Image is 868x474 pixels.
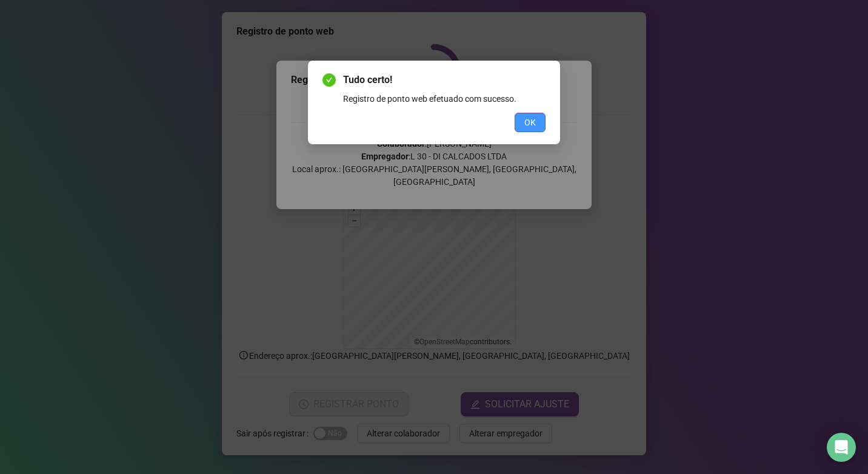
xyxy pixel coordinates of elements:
button: OK [515,113,546,132]
div: Open Intercom Messenger [827,433,856,462]
div: Registro de ponto web efetuado com sucesso. [343,92,546,105]
span: check-circle [322,73,336,87]
span: OK [524,116,536,129]
span: Tudo certo! [343,73,546,87]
